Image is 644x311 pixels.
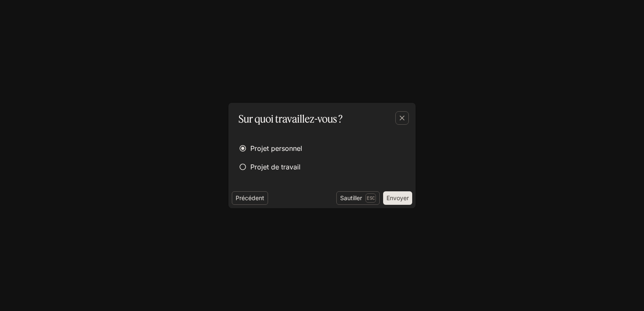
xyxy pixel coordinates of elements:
span: Projet de travail [250,162,301,172]
span: Projet personnel [250,143,302,153]
button: SautillerEsc [336,191,380,205]
p: Esc [365,193,376,203]
button: Précédent [232,191,268,205]
p: Sur quoi travaillez-vous ? [239,111,343,126]
button: Envoyer [383,191,412,205]
font: Sautiller [340,193,362,204]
